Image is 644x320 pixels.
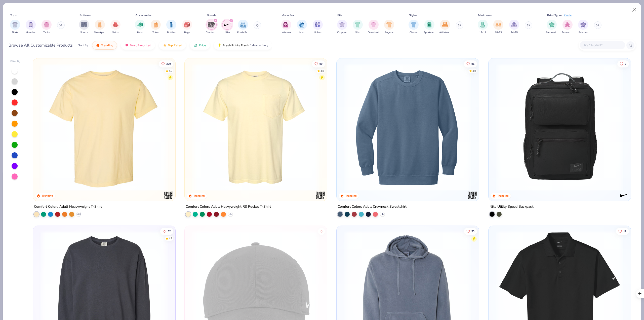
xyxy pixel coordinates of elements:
span: 12-17 [479,31,486,34]
img: 24-35 Image [511,22,517,27]
img: most_fav.gif [125,43,129,47]
div: filter for 24-35 [509,20,519,34]
img: Sportswear Image [427,22,432,27]
div: filter for Regular [384,20,394,34]
div: Accessories [135,13,152,18]
div: filter for 12-17 [478,20,488,34]
button: filter button [281,20,291,34]
button: Fresh Prints Flash5 day delivery [214,41,272,50]
img: trending.gif [96,43,100,47]
button: filter button [151,20,161,34]
div: filter for Embroidery [546,20,557,34]
div: filter for Oversized [368,20,379,34]
button: Close [630,5,639,15]
img: Comfort Colors logo [467,190,477,200]
span: Sweatpants [94,31,106,34]
button: filter button [10,20,20,34]
button: filter button [337,20,347,34]
div: Comfort Colors Adult Heavyweight T-Shirt [34,204,102,210]
button: filter button [439,20,451,34]
div: Brands [207,13,216,18]
div: filter for Unisex [313,20,323,34]
span: Athleisure [439,31,451,34]
button: Top Rated [159,41,186,50]
span: Nike [225,31,230,34]
img: TopRated.gif [163,43,167,47]
img: Bottles Image [169,22,174,27]
span: Shirts [12,31,18,34]
span: Patches [579,31,588,34]
img: flash.gif [218,43,222,47]
button: Like [617,60,629,67]
button: Price [190,41,210,50]
div: filter for Athleisure [439,20,451,34]
button: filter button [384,20,394,34]
button: filter button [493,20,503,34]
div: Minimums [478,13,492,18]
div: Styles [409,13,417,18]
img: 029b8af0-80e6-406f-9fdc-fdf898547912 [38,63,170,191]
div: filter for Slim [353,20,363,34]
img: Shorts Image [81,22,87,27]
span: Bags [184,31,190,34]
span: Comfort Colors [206,31,217,34]
img: 12-17 Image [480,22,486,27]
img: Fresh Prints Image [239,21,247,28]
div: filter for Cropped [337,20,347,34]
img: 18-23 Image [496,22,501,27]
span: Men [299,31,304,34]
button: filter button [424,20,435,34]
button: Like [318,228,325,235]
img: Hoodies Image [28,22,33,27]
button: filter button [166,20,176,34]
div: Sort By [78,43,88,48]
button: Like [312,60,325,67]
span: 24-35 [511,31,518,34]
img: Skirts Image [113,22,118,27]
button: filter button [222,20,232,34]
button: filter button [182,20,192,34]
img: Men Image [299,22,305,27]
img: Classic Image [411,22,417,27]
span: Totes [152,31,159,34]
div: filter for Men [297,20,307,34]
div: Comfort Colors Adult Crewneck Sweatshirt [338,204,407,210]
img: 1f2d2499-41e0-44f5-b794-8109adf84418 [342,63,474,191]
span: Fresh Prints Flash [223,43,249,47]
img: 40887cfb-d8e3-47e6-91d9-601d6ca00187 [494,63,626,191]
span: Hats [137,31,143,34]
button: filter button [509,20,519,34]
div: 4.9 [321,69,324,73]
div: Comfort Colors Adult Heavyweight RS Pocket T-Shirt [186,204,271,210]
button: filter button [135,20,145,34]
div: filter for Comfort Colors [206,20,217,34]
span: Trending [101,43,113,47]
button: Like [464,228,477,235]
img: Totes Image [153,22,158,27]
img: Shirts Image [12,22,18,27]
button: Like [464,60,477,67]
div: filter for Totes [151,20,161,34]
img: Regular Image [386,22,392,27]
div: filter for Nike [222,20,232,34]
span: 82 [168,230,171,232]
input: Try "T-Shirt" [583,42,622,48]
button: filter button [297,20,307,34]
img: Comfort Colors logo [315,190,326,200]
span: + 60 [77,213,80,216]
button: Trending [92,41,117,50]
span: Unisex [314,31,321,34]
div: 4.9 [472,69,476,73]
span: Fresh Prints [237,31,249,34]
img: Tanks Image [44,22,49,27]
button: filter button [562,20,573,34]
div: Guide [564,13,572,18]
img: Nike logo [619,190,629,200]
span: Classic [410,31,418,34]
div: filter for Classic [409,20,419,34]
span: Most Favorited [130,43,151,47]
button: Like [160,228,173,235]
button: filter button [353,20,363,34]
span: Cropped [337,31,347,34]
div: filter for Shorts [79,20,89,34]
